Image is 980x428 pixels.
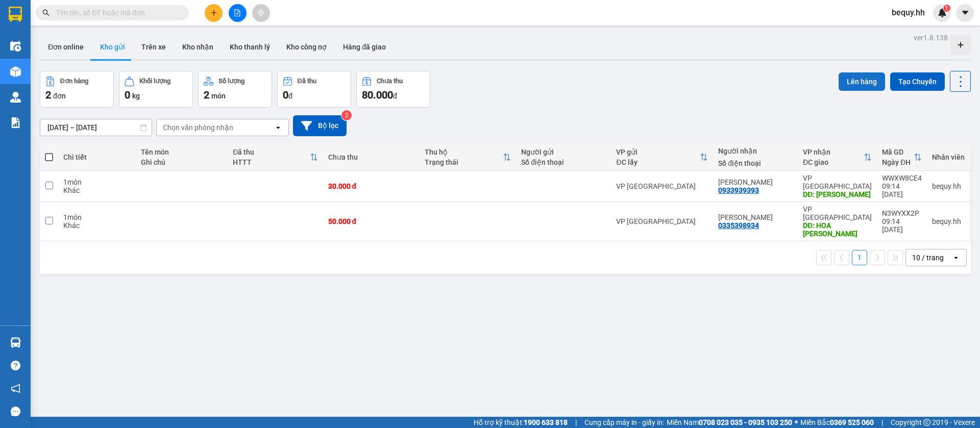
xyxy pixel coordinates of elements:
[795,420,798,424] span: ⚪️
[211,92,226,100] span: món
[10,117,21,128] img: solution-icon
[882,174,922,182] div: WWXW8CE4
[222,35,278,59] button: Kho thanh lý
[198,71,272,108] button: Số lượng2món
[474,417,568,428] span: Hỗ trợ kỹ thuật:
[852,250,867,265] button: 1
[616,158,700,166] div: ĐC lấy
[830,418,874,426] strong: 0369 525 060
[228,144,323,171] th: Toggle SortBy
[63,221,131,230] div: Khác
[278,35,335,59] button: Kho công nợ
[616,148,700,156] div: VP gửi
[877,144,927,171] th: Toggle SortBy
[575,417,577,428] span: |
[42,9,50,16] span: search
[53,92,66,100] span: đơn
[63,213,131,221] div: 1 món
[63,186,131,194] div: Khác
[277,71,351,108] button: Đã thu0đ
[56,7,177,18] input: Tìm tên, số ĐT hoặc mã đơn
[60,78,88,85] div: Đơn hàng
[932,153,965,161] div: Nhân viên
[882,217,922,234] div: 09:14 [DATE]
[328,153,414,161] div: Chưa thu
[839,72,885,91] button: Lên hàng
[718,159,793,167] div: Số điện thoại
[718,147,793,155] div: Người nhận
[298,78,316,85] div: Đã thu
[328,217,414,225] div: 50.000 đ
[125,89,130,101] span: 0
[952,254,960,262] svg: open
[803,221,872,238] div: DĐ: HOA KIM ANH lộc ninh
[616,182,708,190] div: VP [GEOGRAPHIC_DATA]
[956,4,974,22] button: caret-down
[718,178,793,186] div: Nhật Anh
[204,89,209,101] span: 2
[63,178,131,186] div: 1 món
[288,92,292,100] span: đ
[803,174,872,190] div: VP [GEOGRAPHIC_DATA]
[377,78,403,85] div: Chưa thu
[40,35,92,59] button: Đơn online
[912,253,944,263] div: 10 / trang
[914,32,948,43] div: ver 1.8.138
[362,89,393,101] span: 80.000
[132,92,140,100] span: kg
[9,7,22,22] img: logo-vxr
[335,35,394,59] button: Hàng đã giao
[45,89,51,101] span: 2
[40,71,114,108] button: Đơn hàng2đơn
[11,361,20,370] span: question-circle
[616,217,708,225] div: VP [GEOGRAPHIC_DATA]
[890,72,945,91] button: Tạo Chuyến
[40,119,152,136] input: Select a date range.
[133,35,174,59] button: Trên xe
[803,148,864,156] div: VP nhận
[882,182,922,198] div: 09:14 [DATE]
[11,384,20,393] span: notification
[233,158,309,166] div: HTTT
[274,123,282,132] svg: open
[139,78,170,85] div: Khối lượng
[881,417,883,428] span: |
[524,418,568,426] strong: 1900 633 818
[393,92,397,100] span: đ
[425,158,503,166] div: Trạng thái
[938,8,947,17] img: icon-new-feature
[205,4,223,22] button: plus
[718,213,793,221] div: Kim Anh
[882,209,922,217] div: N3WYXX2P
[10,66,21,77] img: warehouse-icon
[718,221,759,230] div: 0335398934
[521,148,606,156] div: Người gửi
[798,144,877,171] th: Toggle SortBy
[943,5,950,12] sup: 1
[341,110,352,120] sup: 2
[163,122,233,133] div: Chọn văn phòng nhận
[803,158,864,166] div: ĐC giao
[882,148,914,156] div: Mã GD
[92,35,133,59] button: Kho gửi
[718,186,759,194] div: 0933939393
[420,144,516,171] th: Toggle SortBy
[356,71,430,108] button: Chưa thu80.000đ
[803,205,872,221] div: VP [GEOGRAPHIC_DATA]
[884,6,933,19] span: bequy.hh
[961,8,970,17] span: caret-down
[252,4,270,22] button: aim
[234,9,241,16] span: file-add
[611,144,713,171] th: Toggle SortBy
[174,35,222,59] button: Kho nhận
[63,153,131,161] div: Chi tiết
[257,9,264,16] span: aim
[10,337,21,348] img: warehouse-icon
[328,182,414,190] div: 30.000 đ
[932,182,965,190] div: bequy.hh
[10,92,21,103] img: warehouse-icon
[945,5,948,12] span: 1
[218,78,244,85] div: Số lượng
[950,35,971,55] div: Tạo kho hàng mới
[667,417,792,428] span: Miền Nam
